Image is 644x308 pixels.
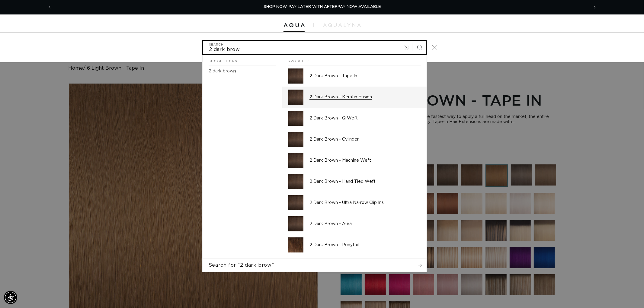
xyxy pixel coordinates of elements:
a: 2 Dark Brown - Ultra Narrow Clip Ins [282,192,427,213]
button: Previous announcement [43,2,56,13]
p: 2 Dark Brown - Aura [309,221,421,227]
p: 2 Dark Brown - Machine Weft [309,158,421,163]
a: 2 Dark Brown - Machine Weft [282,150,427,171]
img: 2 Dark Brown - Tape In [288,68,303,84]
p: 2 Dark Brown - Hand Tied Weft [309,179,421,184]
button: Search [413,41,426,54]
p: 2 Dark Brown - Ponytail [309,242,421,248]
img: aqualyna.com [323,23,361,27]
p: 2 dark brown [209,68,236,74]
img: 2 Dark Brown - Keratin Fusion [288,90,303,105]
a: 2 Dark Brown - Aura [282,213,427,234]
a: 2 Dark Brown - Hand Tied Weft [282,171,427,192]
img: 2 Dark Brown - Cylinder [288,132,303,147]
div: Accessibility Menu [4,291,17,304]
p: 2 Dark Brown - Keratin Fusion [309,94,421,100]
img: 2 Dark Brown - Ponytail [288,237,303,252]
a: 2 Dark Brown - Tape In [282,65,427,87]
p: 2 Dark Brown - Tape In [309,73,421,79]
span: n [233,69,236,73]
p: 2 Dark Brown - Q Weft [309,116,421,121]
img: 2 Dark Brown - Q Weft [288,111,303,126]
a: 2 dark brown [203,65,282,77]
p: 2 Dark Brown - Ultra Narrow Clip Ins [309,200,421,205]
a: 2 Dark Brown - Cylinder [282,129,427,150]
img: 2 Dark Brown - Hand Tied Weft [288,174,303,189]
a: 2 Dark Brown - Ponytail [282,234,427,256]
button: Close [428,41,441,54]
img: Aqua Hair Extensions [284,23,305,27]
span: SHOP NOW. PAY LATER WITH AFTERPAY NOW AVAILABLE [264,5,381,9]
a: 2 Dark Brown - Q Weft [282,108,427,129]
h2: Products [288,55,421,66]
iframe: Chat Widget [560,243,644,308]
h2: Suggestions [209,55,276,66]
button: Next announcement [588,2,601,13]
span: Search for "2 dark brow" [209,262,274,268]
button: Clear search term [400,41,413,54]
input: Search [203,41,426,54]
img: 2 Dark Brown - Aura [288,216,303,231]
a: 2 Dark Brown - Keratin Fusion [282,87,427,108]
mark: 2 dark brow [209,69,233,73]
p: 2 Dark Brown - Cylinder [309,137,421,142]
img: 2 Dark Brown - Ultra Narrow Clip Ins [288,195,303,210]
img: 2 Dark Brown - Machine Weft [288,153,303,168]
